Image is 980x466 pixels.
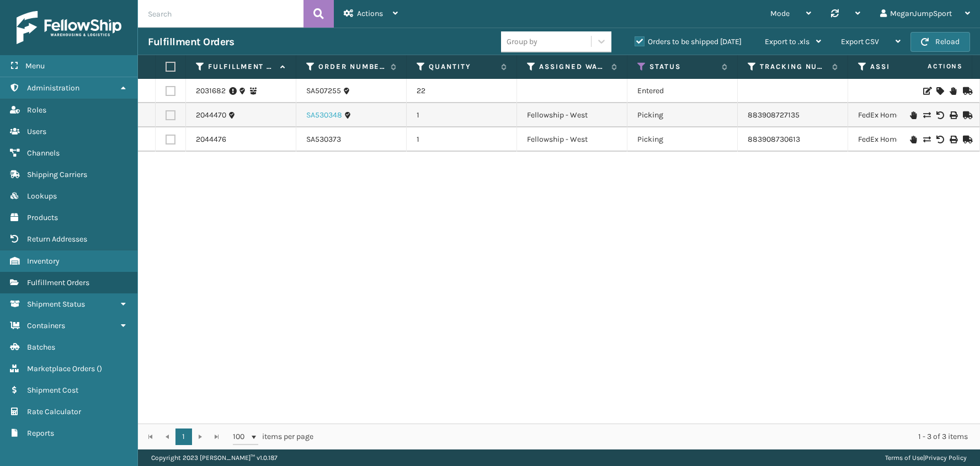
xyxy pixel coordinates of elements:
span: Containers [27,321,65,330]
td: FedEx Home Delivery [848,127,958,152]
i: Print Label [950,136,956,143]
div: 1 - 3 of 3 items [329,431,968,442]
i: Change shipping [923,111,930,119]
a: 2031682 [196,85,226,97]
i: On Hold [910,136,917,143]
span: Batches [27,342,55,352]
span: Menu [25,61,45,71]
span: Users [27,127,46,136]
span: Export CSV [841,37,879,46]
i: On Hold [950,87,956,95]
a: Terms of Use [885,454,923,462]
label: Orders to be shipped [DATE] [635,37,742,46]
p: Copyright 2023 [PERSON_NAME]™ v 1.0.187 [151,449,278,466]
i: Change shipping [923,136,930,143]
span: Marketplace Orders [27,364,95,373]
td: Fellowship - West [517,127,627,152]
label: Quantity [429,62,496,72]
a: 1 [175,428,192,445]
td: Picking [627,127,738,152]
span: Shipping Carriers [27,170,87,179]
span: Reports [27,428,54,438]
span: items per page [233,428,313,445]
div: | [885,449,967,466]
td: 22 [407,79,517,103]
a: Privacy Policy [925,454,967,462]
span: Inventory [27,256,60,266]
label: Tracking Number [760,62,827,72]
a: SA507255 [306,85,341,97]
i: On Hold [910,111,917,119]
td: 1 [407,103,517,127]
span: Shipment Cost [27,385,78,395]
span: ( ) [97,364,102,373]
i: Assign Carrier and Warehouse [936,87,943,95]
a: SA530348 [306,110,342,121]
button: Reload [910,32,970,52]
i: Mark as Shipped [963,136,970,143]
h3: Fulfillment Orders [148,35,234,49]
a: 2044476 [196,134,226,145]
i: Print Label [950,111,956,119]
span: Administration [27,83,79,93]
span: Channels [27,148,60,158]
span: 100 [233,431,249,442]
label: Order Number [318,62,385,72]
i: Mark as Shipped [963,111,970,119]
td: Fellowship - West [517,103,627,127]
i: Edit [923,87,930,95]
span: Lookups [27,191,57,201]
label: Assigned Warehouse [539,62,606,72]
a: 2044470 [196,110,226,121]
span: Shipment Status [27,299,85,309]
div: Group by [507,36,537,47]
td: Picking [627,103,738,127]
td: Entered [627,79,738,103]
span: Actions [357,9,383,18]
i: Void Label [936,136,943,143]
span: Actions [893,57,970,76]
span: Mode [770,9,790,18]
i: Void Label [936,111,943,119]
i: Mark as Shipped [963,87,970,95]
span: Roles [27,105,46,115]
span: Export to .xls [765,37,809,46]
a: SA530373 [306,134,341,145]
td: 1 [407,127,517,152]
a: 883908730613 [748,135,800,144]
span: Products [27,213,58,222]
img: logo [17,11,121,44]
span: Return Addresses [27,234,87,244]
span: Fulfillment Orders [27,278,89,287]
label: Assigned Carrier Service [870,62,937,72]
label: Status [649,62,716,72]
td: FedEx Home Delivery [848,103,958,127]
a: 883908727135 [748,110,800,120]
label: Fulfillment Order Id [208,62,275,72]
span: Rate Calculator [27,407,81,416]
